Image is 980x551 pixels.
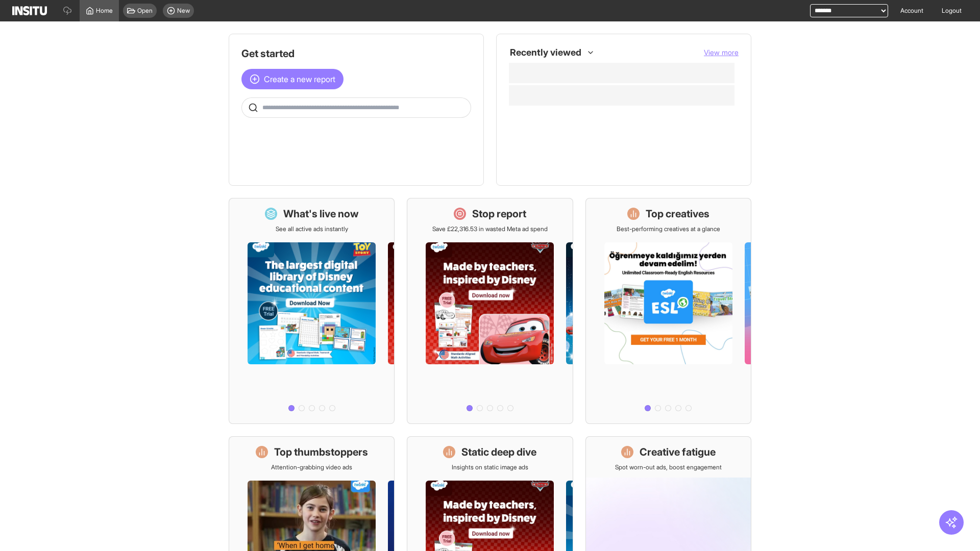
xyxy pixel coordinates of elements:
[274,445,368,459] h1: Top thumbstoppers
[241,69,344,89] button: Create a new report
[704,47,739,58] button: View more
[617,225,720,233] p: Best-performing creatives at a glance
[646,207,709,221] h1: Top creatives
[276,225,348,233] p: See all active ads instantly
[264,73,335,85] span: Create a new report
[585,198,751,424] a: Top creativesBest-performing creatives at a glance
[177,7,190,15] span: New
[704,48,739,57] span: View more
[407,198,573,424] a: Stop reportSave £22,316.53 in wasted Meta ad spend
[137,7,153,15] span: Open
[12,6,47,15] img: Logo
[461,445,536,459] h1: Static deep dive
[229,198,395,424] a: What's live nowSee all active ads instantly
[452,463,528,471] p: Insights on static image ads
[432,225,548,233] p: Save £22,316.53 in wasted Meta ad spend
[96,7,113,15] span: Home
[472,207,526,221] h1: Stop report
[283,207,359,221] h1: What's live now
[241,46,471,61] h1: Get started
[271,463,352,471] p: Attention-grabbing video ads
